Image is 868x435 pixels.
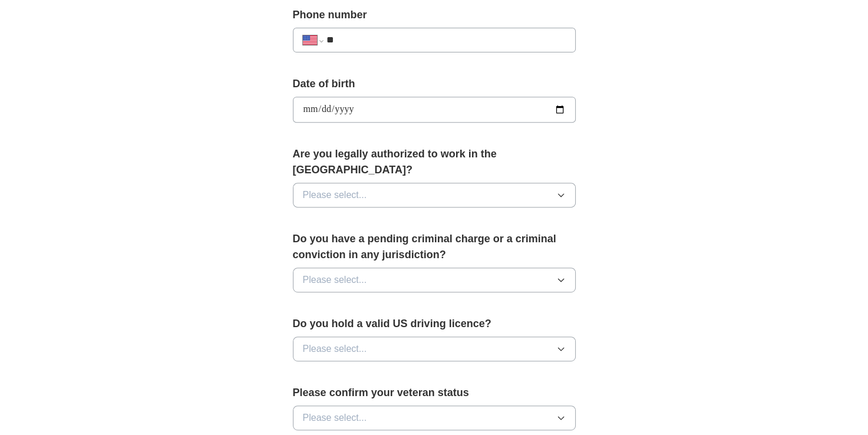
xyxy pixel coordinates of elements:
[293,316,576,332] label: Do you hold a valid US driving licence?
[293,7,576,23] label: Phone number
[293,268,576,292] button: Please select...
[293,231,576,263] label: Do you have a pending criminal charge or a criminal conviction in any jurisdiction?
[293,76,576,92] label: Date of birth
[303,273,367,287] span: Please select...
[303,342,367,356] span: Please select...
[293,406,576,430] button: Please select...
[293,337,576,361] button: Please select...
[293,183,576,207] button: Please select...
[293,385,576,401] label: Please confirm your veteran status
[303,188,367,202] span: Please select...
[293,146,576,178] label: Are you legally authorized to work in the [GEOGRAPHIC_DATA]?
[303,411,367,425] span: Please select...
